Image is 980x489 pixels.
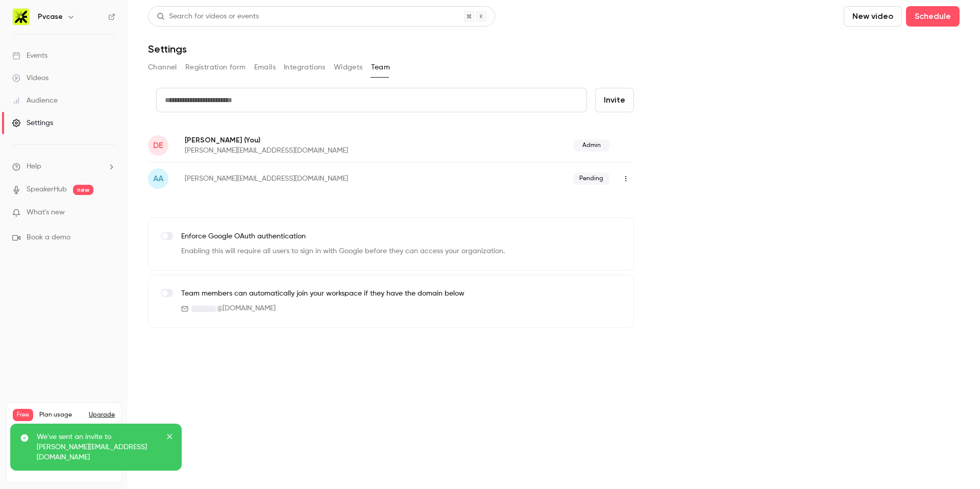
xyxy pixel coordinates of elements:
[153,173,163,185] span: aa
[181,288,464,299] p: Team members can automatically join your workspace if they have the domain below
[37,432,159,462] p: We've sent an invite to [PERSON_NAME][EMAIL_ADDRESS][DOMAIN_NAME]
[334,59,363,76] button: Widgets
[254,59,276,76] button: Emails
[148,43,187,55] h1: Settings
[12,118,53,128] div: Settings
[284,59,326,76] button: Integrations
[39,411,83,419] span: Plan usage
[13,9,29,25] img: Pvcase
[89,411,115,419] button: Upgrade
[38,12,63,22] h6: Pvcase
[906,6,960,27] button: Schedule
[148,59,177,76] button: Channel
[103,208,115,217] iframe: Noticeable Trigger
[217,303,276,314] span: @ [DOMAIN_NAME]
[185,59,246,76] button: Registration form
[27,232,70,243] span: Book a demo
[157,11,259,22] div: Search for videos or events
[12,51,47,61] div: Events
[12,73,48,83] div: Videos
[185,135,461,145] p: [PERSON_NAME]
[153,139,163,152] span: DE
[185,174,461,184] p: [PERSON_NAME][EMAIL_ADDRESS][DOMAIN_NAME]
[181,231,505,242] p: Enforce Google OAuth authentication
[595,88,634,112] button: Invite
[166,432,174,444] button: close
[574,139,609,152] span: Admin
[844,6,902,27] button: New video
[27,184,67,195] a: SpeakerHub
[13,409,33,421] span: Free
[242,135,260,145] span: (You)
[12,161,115,172] li: help-dropdown-opener
[27,207,65,218] span: What's new
[573,173,609,185] span: Pending
[12,95,58,106] div: Audience
[185,145,461,156] p: [PERSON_NAME][EMAIL_ADDRESS][DOMAIN_NAME]
[181,246,505,257] p: Enabling this will require all users to sign in with Google before they can access your organizat...
[73,185,93,195] span: new
[371,59,390,76] button: Team
[27,161,41,172] span: Help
